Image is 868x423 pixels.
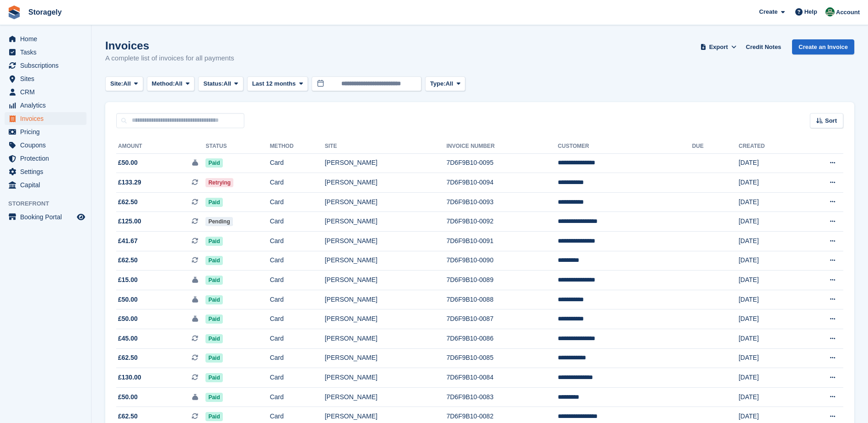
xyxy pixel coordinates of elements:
h1: Invoices [105,39,234,52]
span: Paid [205,237,222,246]
span: Status: [203,79,223,88]
span: £125.00 [118,217,141,226]
td: 7D6F9B10-0093 [447,192,558,212]
a: menu [5,33,86,45]
a: menu [5,211,86,223]
span: CRM [20,86,75,98]
span: Paid [205,393,222,402]
span: Tasks [20,46,75,59]
span: Paid [205,295,222,304]
button: Type: All [425,76,465,92]
span: Paid [205,276,222,285]
td: [DATE] [739,387,799,407]
a: menu [5,165,86,178]
td: [PERSON_NAME] [325,173,447,193]
td: Card [270,173,325,193]
span: All [446,79,453,88]
span: Site: [110,79,123,88]
td: [DATE] [739,309,799,329]
td: [PERSON_NAME] [325,153,447,173]
a: menu [5,99,86,112]
span: Export [709,43,728,52]
span: Paid [205,334,222,343]
td: Card [270,348,325,368]
span: Home [20,33,75,45]
td: 7D6F9B10-0086 [447,329,558,349]
span: Type: [430,79,446,88]
a: Preview store [75,211,86,222]
span: Create [759,7,777,16]
th: Amount [116,139,205,154]
span: £50.00 [118,158,138,168]
span: Paid [205,198,222,207]
td: 7D6F9B10-0091 [447,232,558,251]
td: 7D6F9B10-0087 [447,309,558,329]
span: Paid [205,315,222,324]
span: Subscriptions [20,59,75,72]
button: Status: All [198,76,243,92]
td: Card [270,368,325,388]
span: Booking Portal [20,211,75,223]
td: [DATE] [739,368,799,388]
td: [PERSON_NAME] [325,348,447,368]
span: Paid [205,256,222,265]
span: £41.67 [118,236,138,246]
a: menu [5,72,86,85]
td: Card [270,192,325,212]
a: menu [5,179,86,191]
button: Export [698,39,739,54]
a: menu [5,152,86,165]
span: All [123,79,131,88]
span: Retrying [205,178,233,187]
td: [PERSON_NAME] [325,329,447,349]
td: [DATE] [739,173,799,193]
td: 7D6F9B10-0095 [447,153,558,173]
td: [PERSON_NAME] [325,290,447,309]
a: menu [5,139,86,152]
span: £133.29 [118,178,141,187]
span: Sort [825,116,837,125]
span: Capital [20,179,75,191]
span: £50.00 [118,392,138,402]
td: [DATE] [739,153,799,173]
td: Card [270,251,325,271]
th: Customer [558,139,692,154]
button: Last 12 months [247,76,308,92]
td: [PERSON_NAME] [325,212,447,232]
td: [PERSON_NAME] [325,251,447,271]
td: Card [270,153,325,173]
td: Card [270,271,325,290]
td: Card [270,309,325,329]
td: [DATE] [739,192,799,212]
td: [DATE] [739,348,799,368]
td: 7D6F9B10-0084 [447,368,558,388]
a: Storagely [25,5,65,20]
span: Protection [20,152,75,165]
a: Credit Notes [742,39,785,54]
p: A complete list of invoices for all payments [105,53,234,64]
img: stora-icon-8386f47178a22dfd0bd8f6a31ec36ba5ce8667c1dd55bd0f319d3a0aa187defe.svg [7,5,21,19]
th: Status [205,139,270,154]
a: menu [5,46,86,59]
td: 7D6F9B10-0083 [447,387,558,407]
span: £62.50 [118,197,138,207]
td: [DATE] [739,329,799,349]
td: 7D6F9B10-0088 [447,290,558,309]
span: Settings [20,165,75,178]
td: [PERSON_NAME] [325,192,447,212]
span: Account [836,8,860,17]
td: [PERSON_NAME] [325,368,447,388]
td: Card [270,232,325,251]
th: Method [270,139,325,154]
th: Created [739,139,799,154]
a: menu [5,125,86,138]
span: Pricing [20,125,75,138]
th: Due [692,139,739,154]
span: Method: [152,79,175,88]
th: Invoice Number [447,139,558,154]
td: 7D6F9B10-0090 [447,251,558,271]
span: £50.00 [118,295,138,304]
td: [DATE] [739,290,799,309]
a: Create an Invoice [792,39,854,54]
span: Pending [205,217,232,226]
